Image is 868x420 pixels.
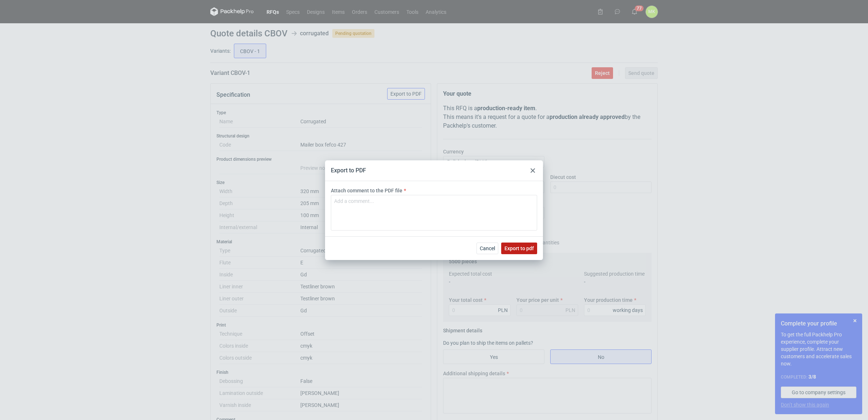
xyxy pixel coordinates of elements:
div: Export to PDF [331,167,366,175]
label: Attach comment to the PDF file [331,187,402,194]
button: Cancel [476,243,498,254]
span: Cancel [480,246,495,251]
button: Export to pdf [501,243,537,254]
span: Export to pdf [504,246,534,251]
